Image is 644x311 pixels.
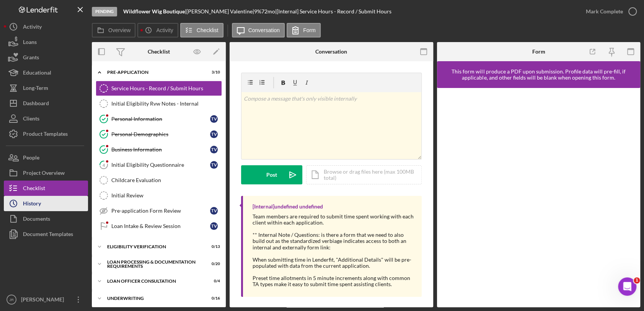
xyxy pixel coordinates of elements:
[4,211,88,226] button: Documents
[107,260,201,269] div: Loan Processing & Documentation Requirements
[111,85,222,91] div: Service Hours - Record / Submit Hours
[96,127,222,142] a: Personal DemographicsTV
[96,188,222,203] a: Initial Review
[96,218,222,234] a: Loan Intake & Review SessionTV
[23,196,41,213] div: History
[96,111,222,127] a: Personal InformationTV
[111,131,210,137] div: Personal Demographics
[206,296,220,301] div: 0 / 16
[532,49,545,55] div: Form
[111,223,210,229] div: Loan Intake & Review Session
[148,49,170,55] div: Checklist
[96,203,222,218] a: Pre-application Form ReviewTV
[303,27,316,33] label: Form
[92,7,117,16] div: Pending
[253,213,414,226] div: Team members are required to submit time spent working with each client within each application.
[578,4,640,19] button: Mark Complete
[96,157,222,173] a: 4Initial Eligibility QuestionnaireTV
[206,279,220,283] div: 0 / 4
[96,81,222,96] a: Service Hours - Record / Submit Hours
[9,298,14,302] text: JR
[197,27,218,33] label: Checklist
[107,70,201,75] div: Pre-Application
[253,257,414,269] div: When submitting time in Lenderfit, "Additional Details" will be pre-populated with data from the ...
[4,226,88,242] button: Document Templates
[23,226,73,244] div: Document Templates
[123,8,186,15] div: |
[232,23,285,37] button: Conversation
[96,142,222,157] a: Business InformationTV
[123,8,185,15] b: Wildflower Wig Boutique
[137,23,178,37] button: Activity
[253,275,414,287] div: Preset time allotments in 5 minute increments along with common TA types make it easy to submit t...
[210,207,218,215] div: T V
[445,96,634,300] iframe: Lenderfit form
[4,196,88,211] button: History
[634,277,640,283] span: 1
[4,292,88,307] button: JR[PERSON_NAME]
[253,232,414,250] div: ** Internal Note / Questions: is there a form that we need to also build out as the standardized ...
[111,101,222,107] div: Initial Eligibility Rvw Notes - Internal
[210,130,218,138] div: T V
[23,211,50,228] div: Documents
[111,208,210,214] div: Pre-application Form Review
[96,96,222,111] a: Initial Eligibility Rvw Notes - Internal
[266,165,277,184] div: Post
[618,277,636,296] iframe: Intercom live chat
[248,27,280,33] label: Conversation
[275,8,391,15] div: | [Internal] Service Hours - Record / Submit Hours
[315,49,347,55] div: Conversation
[206,70,220,75] div: 3 / 10
[111,116,210,122] div: Personal Information
[253,204,323,210] div: [Internal] undefined undefined
[96,173,222,188] a: Childcare Evaluation
[287,23,321,37] button: Form
[92,23,135,37] button: Overview
[108,27,130,33] label: Overview
[156,27,173,33] label: Activity
[19,292,69,309] div: [PERSON_NAME]
[254,8,261,15] div: 9 %
[186,8,254,15] div: [PERSON_NAME] Valentine |
[180,23,223,37] button: Checklist
[206,244,220,249] div: 0 / 13
[210,115,218,123] div: T V
[441,68,637,81] div: This form will produce a PDF upon submission. Profile data will pre-fill, if applicable, and othe...
[210,146,218,153] div: T V
[107,279,201,283] div: Loan Officer Consultation
[206,262,220,266] div: 0 / 20
[107,244,201,249] div: Eligibility Verification
[241,165,302,184] button: Post
[210,222,218,230] div: T V
[111,177,222,183] div: Childcare Evaluation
